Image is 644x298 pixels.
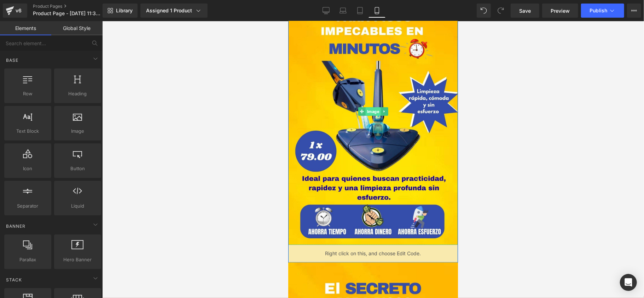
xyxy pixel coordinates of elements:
a: Laptop [335,4,352,18]
a: v6 [3,4,27,18]
a: Expand / Collapse [92,86,100,95]
button: Redo [494,4,508,18]
span: Icon [6,165,49,172]
span: Library [116,7,133,14]
span: Heading [56,90,99,97]
a: Tablet [352,4,369,18]
div: Assigned 1 Product [146,7,202,14]
div: Open Intercom Messenger [620,274,637,291]
button: Undo [477,4,491,18]
span: Preview [551,7,570,14]
span: Base [5,57,19,64]
span: Product Page - [DATE] 11:30:36 [33,11,101,16]
span: Separator [6,202,49,210]
span: Banner [5,223,26,230]
span: Image [56,127,99,135]
a: Preview [542,4,578,18]
span: Save [519,7,531,14]
span: Hero Banner [56,256,99,263]
a: New Library [103,4,138,18]
div: v6 [14,6,23,15]
button: Publish [581,4,624,18]
a: Desktop [318,4,335,18]
span: Stack [5,276,23,283]
button: More [627,4,641,18]
span: Text Block [6,127,49,135]
span: Liquid [56,202,99,210]
a: Global Style [51,21,103,35]
span: Button [56,165,99,172]
span: Publish [590,8,607,13]
span: Row [6,90,49,97]
span: Image [77,86,93,95]
a: Mobile [369,4,385,18]
span: Parallax [6,256,49,263]
a: Product Pages [33,4,114,9]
